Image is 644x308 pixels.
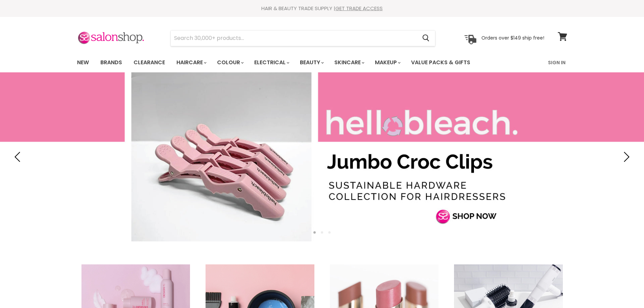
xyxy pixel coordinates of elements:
[544,55,570,70] a: Sign In
[171,55,211,70] a: Haircare
[170,30,435,46] form: Product
[321,231,323,234] li: Page dot 2
[370,55,405,70] a: Makeup
[72,53,510,72] ul: Main menu
[417,30,435,46] button: Search
[335,5,383,12] a: GET TRADE ACCESS
[171,30,417,46] input: Search
[313,231,316,234] li: Page dot 1
[481,35,544,41] p: Orders over $149 ship free!
[69,53,576,72] nav: Main
[69,5,576,12] div: HAIR & BEAUTY TRADE SUPPLY |
[619,150,632,164] button: Next
[329,55,368,70] a: Skincare
[128,55,170,70] a: Clearance
[95,55,127,70] a: Brands
[295,55,328,70] a: Beauty
[328,231,331,234] li: Page dot 3
[249,55,293,70] a: Electrical
[72,55,94,70] a: New
[12,150,25,164] button: Previous
[212,55,248,70] a: Colour
[406,55,475,70] a: Value Packs & Gifts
